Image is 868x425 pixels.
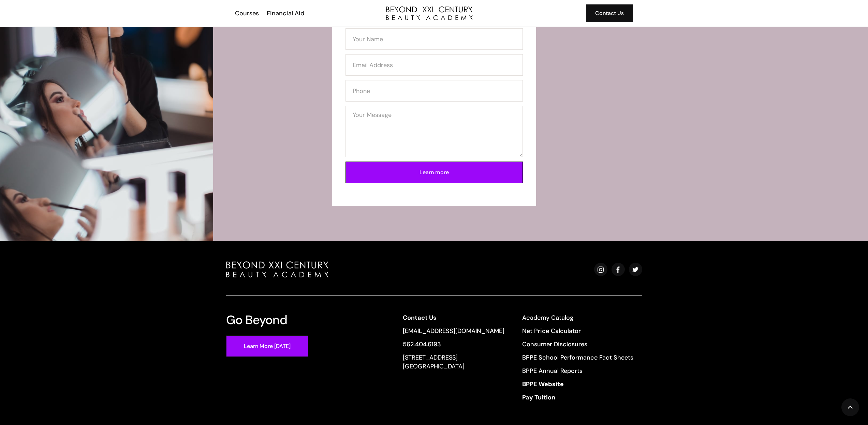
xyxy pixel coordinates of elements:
[403,353,504,371] div: [STREET_ADDRESS] [GEOGRAPHIC_DATA]
[595,9,624,18] div: Contact Us
[226,335,308,357] a: Learn More [DATE]
[522,393,633,402] a: Pay Tuition
[522,313,633,322] a: Academy Catalog
[345,80,523,102] input: Phone
[403,340,504,349] a: 562.404.6193
[522,366,633,375] a: BPPE Annual Reports
[235,9,259,18] div: Courses
[522,393,555,401] strong: Pay Tuition
[522,340,633,349] a: Consumer Disclosures
[226,261,328,277] img: beyond beauty logo
[231,9,262,18] a: Courses
[386,6,473,20] a: home
[403,327,504,335] a: [EMAIL_ADDRESS][DOMAIN_NAME]
[345,28,523,50] input: Your Name
[522,327,633,335] a: Net Price Calculator
[345,162,523,183] input: Learn more
[345,54,523,76] input: Email Address
[403,314,437,322] strong: Contact Us
[262,9,308,18] a: Financial Aid
[522,380,633,389] a: BPPE Website
[267,9,304,18] div: Financial Aid
[522,380,564,388] strong: BPPE Website
[226,313,288,327] h3: Go Beyond
[586,4,633,22] a: Contact Us
[345,28,523,187] form: Contact Form
[403,313,504,322] a: Contact Us
[522,353,633,362] a: BPPE School Performance Fact Sheets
